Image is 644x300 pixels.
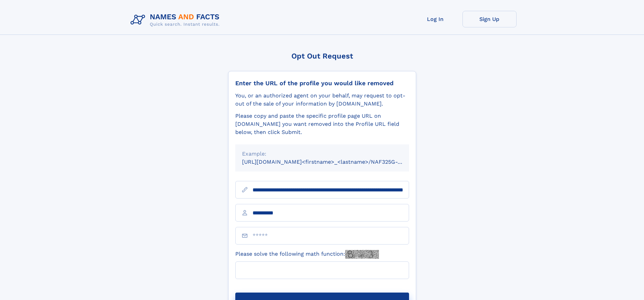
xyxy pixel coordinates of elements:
a: Log In [408,11,462,27]
a: Sign Up [462,11,517,27]
div: Example: [242,150,402,158]
div: Please copy and paste the specific profile page URL on [DOMAIN_NAME] you want removed into the Pr... [235,112,409,136]
label: Please solve the following math function: [235,250,379,259]
div: Enter the URL of the profile you would like removed [235,79,409,87]
div: Opt Out Request [228,52,416,60]
div: You, or an authorized agent on your behalf, may request to opt-out of the sale of your informatio... [235,92,409,108]
small: [URL][DOMAIN_NAME]<firstname>_<lastname>/NAF325G-xxxxxxxx [242,159,422,165]
img: Logo Names and Facts [128,11,225,29]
